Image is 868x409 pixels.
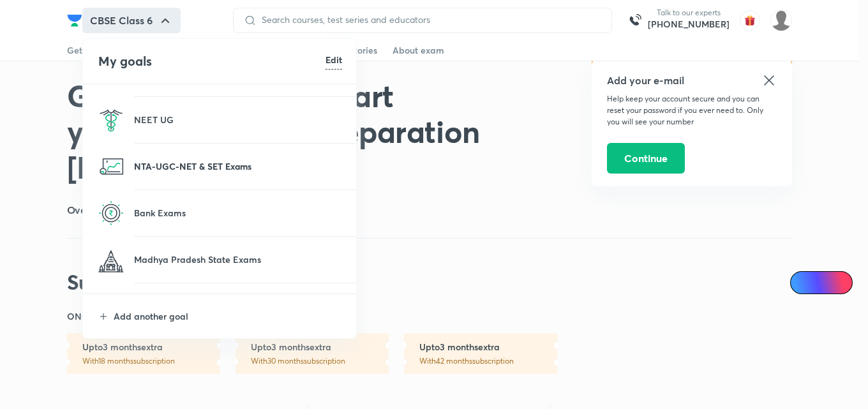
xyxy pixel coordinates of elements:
[98,154,124,179] img: NTA-UGC-NET & SET Exams
[98,52,325,71] h4: My goals
[134,206,342,219] p: Bank Exams
[98,247,124,272] img: Madhya Pradesh State Exams
[98,107,124,133] img: NEET UG
[114,309,342,323] p: Add another goal
[325,53,342,66] h6: Edit
[134,160,342,173] p: NTA-UGC-NET & SET Exams
[134,253,342,266] p: Madhya Pradesh State Exams
[134,113,342,126] p: NEET UG
[98,200,124,226] img: Bank Exams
